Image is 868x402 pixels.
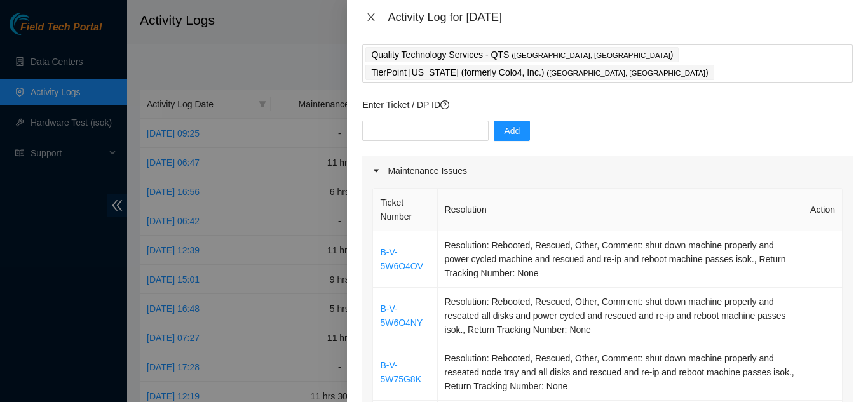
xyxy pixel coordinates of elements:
div: Maintenance Issues [362,156,853,185]
a: B-V-5W6O4OV [380,247,423,271]
div: Activity Log for [DATE] [388,10,853,24]
span: caret-right [372,167,380,175]
td: Resolution: Rebooted, Rescued, Other, Comment: shut down machine properly and reseated all disks ... [438,288,804,344]
button: Close [362,11,380,23]
td: Resolution: Rebooted, Rescued, Other, Comment: shut down machine properly and reseated node tray ... [438,344,804,401]
p: TierPoint [US_STATE] (formerly Colo4, Inc.) ) [371,65,708,80]
th: Action [803,189,843,231]
span: question-circle [440,100,449,109]
a: B-V-5W75G8K [380,360,421,384]
span: close [366,12,376,22]
th: Ticket Number [373,189,437,231]
button: Add [494,121,530,141]
p: Enter Ticket / DP ID [362,98,853,112]
a: B-V-5W6O4NY [380,304,423,328]
p: Quality Technology Services - QTS ) [371,48,673,62]
span: ( [GEOGRAPHIC_DATA], [GEOGRAPHIC_DATA] [512,51,670,59]
th: Resolution [438,189,804,231]
td: Resolution: Rebooted, Rescued, Other, Comment: shut down machine properly and power cycled machin... [438,231,804,288]
span: ( [GEOGRAPHIC_DATA], [GEOGRAPHIC_DATA] [546,69,705,77]
span: Add [504,124,520,138]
